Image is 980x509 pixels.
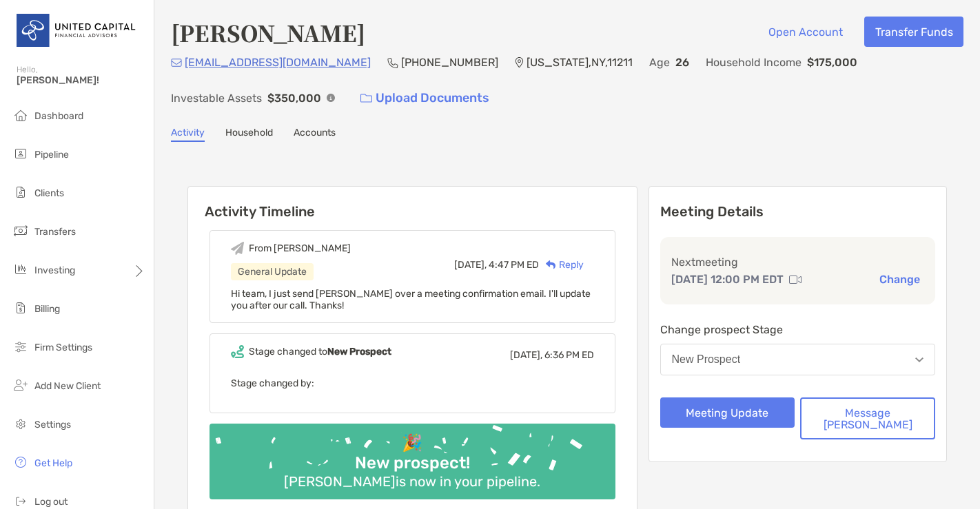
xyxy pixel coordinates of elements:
span: Pipeline [34,149,69,160]
p: [EMAIL_ADDRESS][DOMAIN_NAME] [185,54,371,71]
div: [PERSON_NAME] is now in your pipeline. [278,473,546,490]
img: logout icon [12,492,29,509]
p: Change prospect Stage [660,321,936,338]
div: New prospect! [349,453,476,473]
button: Change [875,272,924,287]
span: Hi team, I just send [PERSON_NAME] over a meeting confirmation email. I'll update you after our c... [231,288,591,311]
h4: [PERSON_NAME] [171,17,365,48]
span: [PERSON_NAME]! [17,74,145,86]
p: [US_STATE] , NY , 11211 [527,54,633,71]
p: $175,000 [807,54,857,71]
span: 4:47 PM ED [489,259,539,271]
img: investing icon [12,261,29,278]
b: New Prospect [327,346,391,357]
p: Age [649,54,670,71]
button: Message [PERSON_NAME] [800,397,935,439]
p: Household Income [706,54,802,71]
img: United Capital Logo [17,6,137,55]
button: New Prospect [660,344,936,375]
span: Get Help [34,457,72,469]
img: settings icon [12,415,29,432]
img: firm-settings icon [12,338,29,355]
span: Firm Settings [34,342,92,353]
span: [DATE], [510,349,542,361]
span: Transfers [34,226,76,238]
p: 26 [675,54,689,71]
img: Info Icon [327,94,335,102]
img: get-help icon [12,454,29,470]
p: [DATE] 12:00 PM EDT [671,271,784,288]
p: $350,000 [267,90,321,107]
img: Location Icon [515,57,524,68]
div: Stage changed to [249,346,391,357]
a: Activity [171,127,205,142]
img: button icon [360,94,372,103]
span: Clients [34,187,64,199]
span: Billing [34,303,60,315]
img: transfers icon [12,222,29,239]
img: Event icon [231,242,244,255]
span: Investing [34,264,75,276]
span: Dashboard [34,110,83,122]
div: Reply [539,258,584,272]
a: Upload Documents [351,83,498,113]
button: Open Account [757,17,853,47]
span: Add New Client [34,380,101,392]
p: Stage changed by: [231,375,594,392]
a: Accounts [294,127,336,142]
span: [DATE], [454,259,487,271]
img: Phone Icon [387,57,398,68]
img: Event icon [231,345,244,358]
button: Meeting Update [660,397,795,428]
button: Transfer Funds [864,17,963,47]
img: Reply icon [546,260,556,269]
span: Settings [34,419,71,430]
p: [PHONE_NUMBER] [401,54,498,71]
span: 6:36 PM ED [544,349,594,361]
img: Confetti [210,424,615,488]
img: communication type [789,274,802,285]
p: Investable Assets [171,90,262,107]
img: dashboard icon [12,107,29,123]
span: Log out [34,496,68,508]
img: Email Icon [171,59,182,67]
div: General Update [231,263,314,280]
h6: Activity Timeline [188,187,637,220]
img: add_new_client icon [12,377,29,393]
p: Next meeting [671,253,925,271]
p: Meeting Details [660,203,936,220]
div: From [PERSON_NAME] [249,242,351,254]
img: pipeline icon [12,145,29,162]
img: billing icon [12,300,29,316]
img: clients icon [12,184,29,200]
div: New Prospect [672,353,741,366]
a: Household [225,127,273,142]
img: Open dropdown arrow [915,357,923,362]
div: 🎉 [396,433,428,453]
